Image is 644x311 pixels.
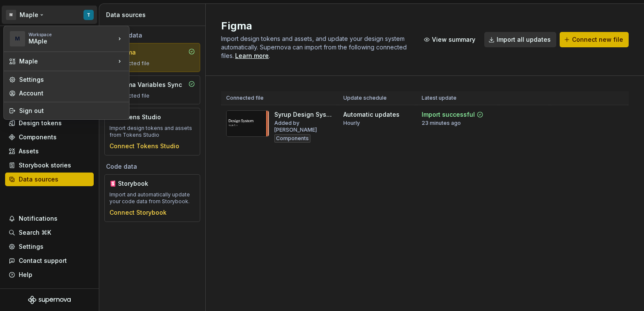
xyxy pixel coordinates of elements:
div: Account [19,89,124,98]
div: Workspace [29,32,115,37]
div: M [10,31,25,46]
div: Settings [19,75,124,84]
div: Sign out [19,107,124,115]
div: MAple [29,37,101,46]
div: Maple [19,57,115,66]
